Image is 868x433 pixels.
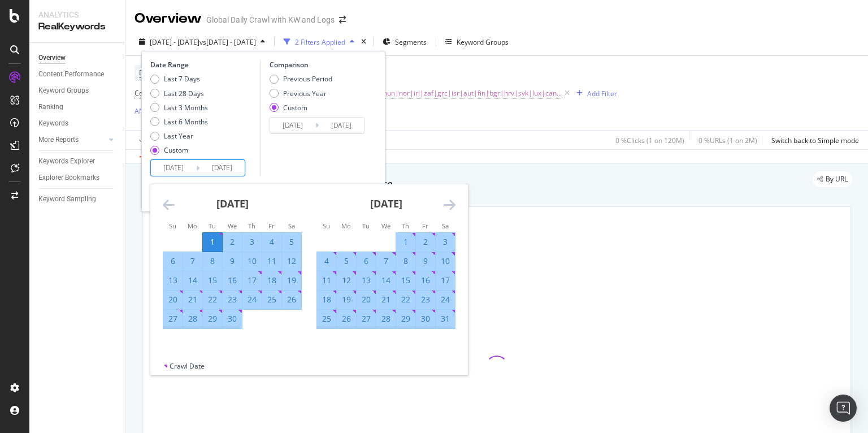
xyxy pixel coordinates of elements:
[396,290,416,309] td: Selected. Thursday, May 22, 2025
[436,256,455,267] div: 10
[38,101,63,113] div: Ranking
[357,256,376,267] div: 6
[357,271,376,290] td: Selected. Tuesday, May 13, 2025
[203,313,222,324] div: 29
[395,37,427,47] span: Segments
[223,294,242,305] div: 23
[203,236,222,248] div: 1
[436,294,455,305] div: 24
[150,103,208,112] div: Last 3 Months
[396,271,416,290] td: Selected. Thursday, May 15, 2025
[441,33,513,51] button: Keyword Groups
[376,252,396,271] td: Selected. Wednesday, May 7, 2025
[223,252,242,271] td: Selected. Wednesday, April 9, 2025
[151,160,196,176] input: Start Date
[38,193,117,205] a: Keyword Sampling
[416,232,436,252] td: Selected. Friday, May 2, 2025
[242,275,262,286] div: 17
[150,89,208,98] div: Last 28 Days
[337,294,356,305] div: 19
[337,256,356,267] div: 5
[416,309,436,328] td: Selected. Friday, May 30, 2025
[436,313,455,324] div: 31
[38,193,96,205] div: Keyword Sampling
[698,136,757,145] div: 0 % URLs ( 1 on 2M )
[337,252,357,271] td: Selected. Monday, May 5, 2025
[442,222,449,230] small: Sa
[242,271,262,290] td: Selected. Thursday, April 17, 2025
[270,74,332,84] div: Previous Period
[444,198,455,212] div: Move forward to switch to the next month.
[150,117,208,127] div: Last 6 Months
[223,256,242,267] div: 9
[323,222,330,230] small: Su
[317,313,336,324] div: 25
[376,294,396,305] div: 21
[38,101,117,113] a: Ranking
[767,131,859,149] button: Switch back to Simple mode
[282,290,302,309] td: Selected. Saturday, April 26, 2025
[436,271,455,290] td: Selected. Saturday, May 17, 2025
[357,309,376,328] td: Selected. Tuesday, May 27, 2025
[416,275,435,286] div: 16
[248,222,255,230] small: Th
[183,275,202,286] div: 14
[283,89,327,98] div: Previous Year
[376,275,396,286] div: 14
[396,309,416,328] td: Selected. Thursday, May 29, 2025
[223,290,242,309] td: Selected. Wednesday, April 23, 2025
[164,131,193,141] div: Last Year
[150,145,208,155] div: Custom
[206,14,335,25] div: Global Daily Crawl with KW and Logs
[416,256,435,267] div: 9
[223,309,242,328] td: Selected. Wednesday, April 30, 2025
[163,198,175,212] div: Move backward to switch to the previous month.
[163,309,183,328] td: Selected. Sunday, April 27, 2025
[813,171,852,187] div: legacy label
[150,37,199,47] span: [DATE] - [DATE]
[416,313,435,324] div: 30
[381,222,390,230] small: We
[587,89,617,98] div: Add Filter
[183,309,203,328] td: Selected. Monday, April 28, 2025
[376,309,396,328] td: Selected. Wednesday, May 28, 2025
[242,290,262,309] td: Selected. Thursday, April 24, 2025
[203,256,222,267] div: 8
[183,252,203,271] td: Selected. Monday, April 7, 2025
[830,395,857,422] div: Open Intercom Messenger
[164,89,204,98] div: Last 28 Days
[38,85,117,97] a: Keyword Groups
[150,74,208,84] div: Last 7 Days
[416,236,435,248] div: 2
[416,271,436,290] td: Selected. Friday, May 16, 2025
[436,275,455,286] div: 17
[270,103,332,112] div: Custom
[357,275,376,286] div: 13
[317,256,336,267] div: 4
[436,252,455,271] td: Selected. Saturday, May 10, 2025
[422,222,428,230] small: Fr
[242,236,262,248] div: 3
[183,256,202,267] div: 7
[270,60,368,70] div: Comparison
[38,134,79,146] div: More Reports
[270,118,315,133] input: Start Date
[357,252,376,271] td: Selected. Tuesday, May 6, 2025
[38,172,117,184] a: Explorer Bookmarks
[357,313,376,324] div: 27
[416,290,436,309] td: Selected. Friday, May 23, 2025
[262,275,281,286] div: 18
[378,33,431,51] button: Segments
[396,313,415,324] div: 29
[262,252,282,271] td: Selected. Friday, April 11, 2025
[199,160,245,176] input: End Date
[396,256,415,267] div: 8
[283,74,332,84] div: Previous Period
[38,155,117,167] a: Keywords Explorer
[134,88,159,98] span: Country
[370,197,402,210] strong: [DATE]
[317,275,336,286] div: 11
[262,236,281,248] div: 4
[282,236,301,248] div: 5
[242,294,262,305] div: 24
